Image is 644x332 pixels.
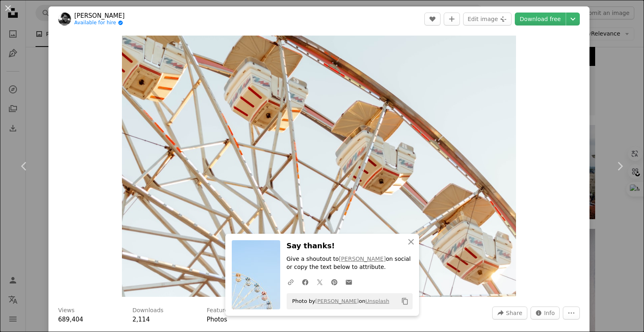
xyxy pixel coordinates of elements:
[122,36,516,297] button: Zoom in on this image
[492,307,527,319] button: Share this image
[315,298,359,304] a: [PERSON_NAME]
[544,307,555,319] span: Info
[515,13,566,25] a: Download free
[287,240,413,252] h3: Say thanks!
[566,13,580,25] button: Choose download size
[398,294,412,308] button: Copy to clipboard
[563,307,580,319] button: More Actions
[365,298,389,304] a: Unsplash
[424,13,441,25] button: Like
[313,274,327,290] a: Share on Twitter
[74,20,125,26] a: Available for hire
[122,36,516,297] img: white and red Ferris wheel during day
[596,127,644,205] a: Next
[132,307,164,315] h3: Downloads
[531,307,560,319] button: Stats about this image
[58,13,71,25] img: Go to Benigno Hoyuela's profile
[327,274,342,290] a: Share on Pinterest
[342,274,356,290] a: Share over email
[287,255,413,271] p: Give a shoutout to on social or copy the text below to attribute.
[132,316,150,323] span: 2,114
[339,256,386,262] a: [PERSON_NAME]
[58,316,83,323] span: 689,404
[444,13,460,25] button: Add to Collection
[506,307,522,319] span: Share
[463,13,512,25] button: Edit image
[58,307,75,315] h3: Views
[207,316,227,323] a: Photos
[74,12,125,20] a: [PERSON_NAME]
[298,274,313,290] a: Share on Facebook
[288,295,390,308] span: Photo by on
[207,307,239,315] h3: Featured in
